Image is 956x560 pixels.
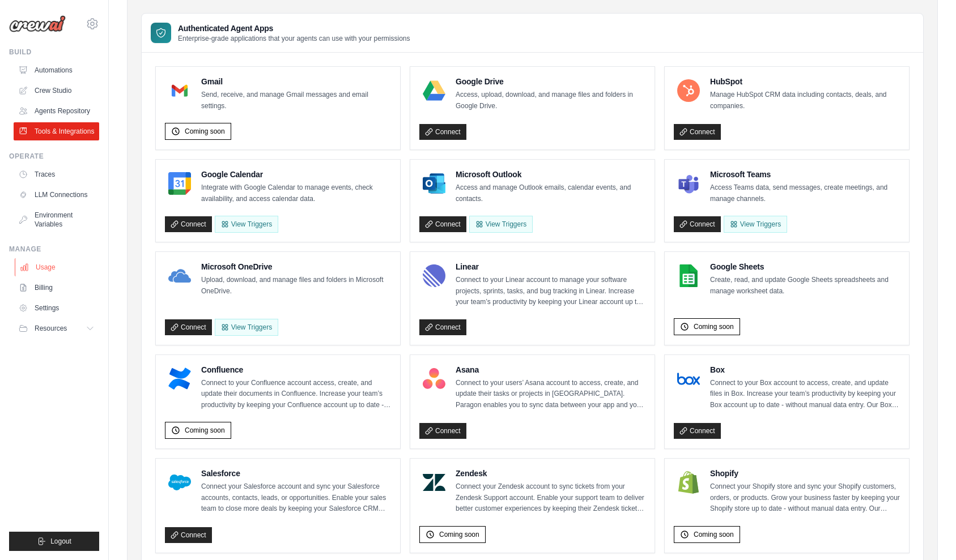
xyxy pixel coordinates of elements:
[14,61,99,79] a: Automations
[694,530,734,539] span: Coming soon
[674,216,721,232] a: Connect
[456,89,645,112] p: Access, upload, download, and manage files and folders in Google Drive.
[419,124,466,140] a: Connect
[165,216,212,232] a: Connect
[215,216,278,233] button: View Triggers
[178,34,410,43] p: Enterprise-grade applications that your agents can use with your permissions
[9,48,99,57] div: Build
[469,216,533,233] : View Triggers
[201,468,391,479] h4: Salesforce
[456,275,645,308] p: Connect to your Linear account to manage your software projects, sprints, tasks, and bug tracking...
[185,127,225,136] span: Coming soon
[35,324,67,333] span: Resources
[201,182,391,204] p: Integrate with Google Calendar to manage events, check availability, and access calendar data.
[14,319,99,337] button: Resources
[456,169,645,180] h4: Microsoft Outlook
[710,364,900,375] h4: Box
[9,245,99,254] div: Manage
[423,172,445,195] img: Microsoft Outlook Logo
[710,89,900,112] p: Manage HubSpot CRM data including contacts, deals, and companies.
[14,102,99,120] a: Agents Repository
[456,364,645,375] h4: Asana
[423,79,445,102] img: Google Drive Logo
[14,165,99,183] a: Traces
[168,264,191,287] img: Microsoft OneDrive Logo
[50,537,71,546] span: Logout
[456,76,645,87] h4: Google Drive
[724,216,787,233] : View Triggers
[710,275,900,297] p: Create, read, and update Google Sheets spreadsheets and manage worksheet data.
[710,468,900,479] h4: Shopify
[674,423,721,439] a: Connect
[201,76,391,87] h4: Gmail
[201,275,391,297] p: Upload, download, and manage files and folders in Microsoft OneDrive.
[215,319,278,336] : View Triggers
[439,530,479,539] span: Coming soon
[423,471,445,494] img: Zendesk Logo
[14,122,99,140] a: Tools & Integrations
[201,378,391,411] p: Connect to your Confluence account access, create, and update their documents in Confluence. Incr...
[456,468,645,479] h4: Zendesk
[168,367,191,390] img: Confluence Logo
[710,76,900,87] h4: HubSpot
[201,89,391,112] p: Send, receive, and manage Gmail messages and email settings.
[710,182,900,204] p: Access Teams data, send messages, create meetings, and manage channels.
[168,172,191,195] img: Google Calendar Logo
[201,261,391,272] h4: Microsoft OneDrive
[674,124,721,140] a: Connect
[178,23,410,34] h3: Authenticated Agent Apps
[694,322,734,331] span: Coming soon
[419,423,466,439] a: Connect
[710,481,900,515] p: Connect your Shopify store and sync your Shopify customers, orders, or products. Grow your busine...
[14,186,99,204] a: LLM Connections
[165,319,212,335] a: Connect
[677,172,700,195] img: Microsoft Teams Logo
[419,216,466,232] a: Connect
[14,206,99,233] a: Environment Variables
[14,299,99,317] a: Settings
[9,532,99,551] button: Logout
[168,471,191,494] img: Salesforce Logo
[419,319,466,335] a: Connect
[165,527,212,543] a: Connect
[201,481,391,515] p: Connect your Salesforce account and sync your Salesforce accounts, contacts, leads, or opportunit...
[15,258,100,276] a: Usage
[9,152,99,161] div: Operate
[677,471,700,494] img: Shopify Logo
[710,169,900,180] h4: Microsoft Teams
[423,264,445,287] img: Linear Logo
[456,182,645,204] p: Access and manage Outlook emails, calendar events, and contacts.
[9,15,66,32] img: Logo
[710,378,900,411] p: Connect to your Box account to access, create, and update files in Box. Increase your team’s prod...
[423,367,445,390] img: Asana Logo
[14,279,99,297] a: Billing
[185,426,225,435] span: Coming soon
[456,261,645,272] h4: Linear
[456,378,645,411] p: Connect to your users’ Asana account to access, create, and update their tasks or projects in [GE...
[677,79,700,102] img: HubSpot Logo
[710,261,900,272] h4: Google Sheets
[201,169,391,180] h4: Google Calendar
[14,82,99,100] a: Crew Studio
[168,79,191,102] img: Gmail Logo
[677,264,700,287] img: Google Sheets Logo
[677,367,700,390] img: Box Logo
[201,364,391,375] h4: Confluence
[456,481,645,515] p: Connect your Zendesk account to sync tickets from your Zendesk Support account. Enable your suppo...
